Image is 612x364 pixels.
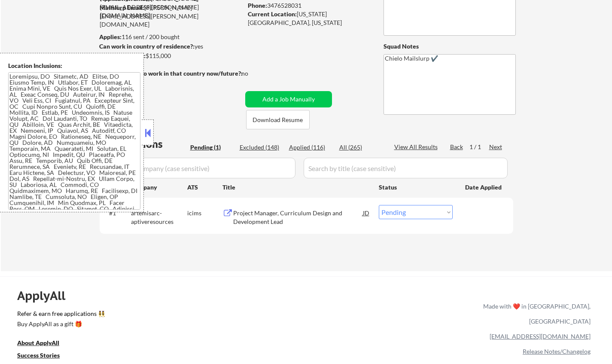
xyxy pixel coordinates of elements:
[233,209,363,226] div: Project Manager, Curriculum Design and Development Lead
[17,321,103,327] div: Buy ApplyAll as a gift 🎁
[240,143,283,152] div: Excluded (148)
[131,183,187,192] div: Company
[450,143,464,151] div: Back
[490,333,591,340] a: [EMAIL_ADDRESS][DOMAIN_NAME]
[102,158,295,178] input: Search by company (case sensitive)
[489,143,503,151] div: Next
[362,205,371,220] div: JD
[304,158,508,178] input: Search by title (case sensitive)
[339,143,382,152] div: All (265)
[187,183,222,192] div: ATS
[99,33,242,41] div: 116 sent / 200 bought
[100,4,144,11] strong: Mailslurp Email:
[17,311,304,320] a: Refer & earn free applications 👯‍♀️
[246,110,310,129] button: Download Resume
[469,143,489,151] div: 1 / 1
[99,52,146,59] strong: Minimum salary:
[465,183,503,192] div: Date Applied
[109,209,124,217] div: #1
[100,3,242,29] div: [PERSON_NAME][EMAIL_ADDRESS][PERSON_NAME][DOMAIN_NAME]
[190,143,233,152] div: Pending (1)
[17,351,71,362] a: Success Stories
[394,143,440,151] div: View All Results
[99,52,242,60] div: $115,000
[99,43,195,50] strong: Can work in country of residence?:
[248,10,369,27] div: [US_STATE][GEOGRAPHIC_DATA], [US_STATE]
[384,42,516,51] div: Squad Notes
[100,70,243,77] strong: Will need Visa to work in that country now/future?:
[8,61,140,70] div: Location Inclusions:
[17,288,75,303] div: ApplyAll
[17,320,103,330] a: Buy ApplyAll as a gift 🎁
[379,179,453,195] div: Status
[480,299,591,329] div: Made with ❤️ in [GEOGRAPHIC_DATA], [GEOGRAPHIC_DATA]
[99,33,122,40] strong: Applies:
[187,209,222,217] div: icims
[245,91,332,107] button: Add a Job Manually
[131,209,187,226] div: artemisarc-aptiveresources
[99,42,240,51] div: yes
[17,339,71,349] a: About ApplyAll
[241,69,266,78] div: no
[17,352,60,359] u: Success Stories
[248,1,369,10] div: 3476528031
[17,339,59,346] u: About ApplyAll
[523,348,591,355] a: Release Notes/Changelog
[289,143,332,152] div: Applied (116)
[248,2,267,9] strong: Phone:
[248,10,297,18] strong: Current Location:
[222,183,371,192] div: Title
